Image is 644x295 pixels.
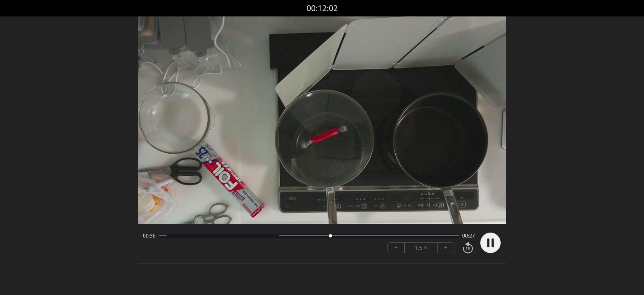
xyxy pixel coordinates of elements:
a: 00:12:02 [307,2,338,14]
span: 00:36 [143,233,156,239]
button: + [438,243,454,253]
span: 00:27 [462,233,475,239]
button: − [388,243,405,253]
div: 1.5 × [405,243,438,253]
